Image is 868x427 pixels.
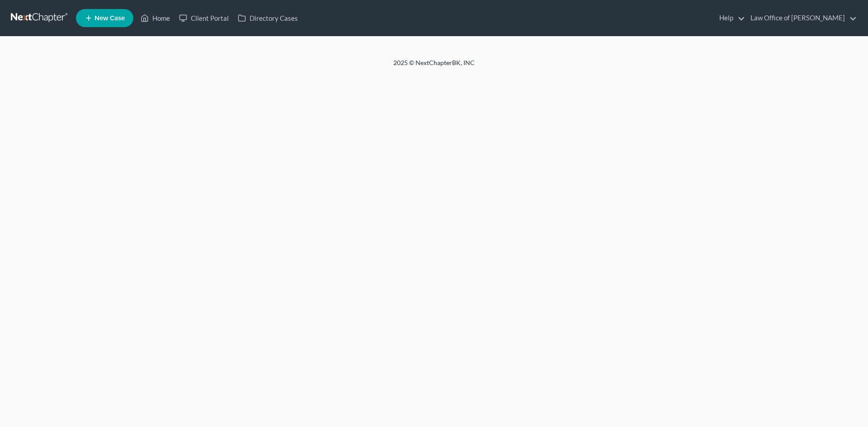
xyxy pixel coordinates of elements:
[176,58,692,75] div: 2025 © NextChapterBK, INC
[233,10,302,26] a: Directory Cases
[715,10,745,26] a: Help
[76,9,133,27] new-legal-case-button: New Case
[175,10,233,26] a: Client Portal
[136,10,175,26] a: Home
[746,10,857,26] a: Law Office of [PERSON_NAME]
